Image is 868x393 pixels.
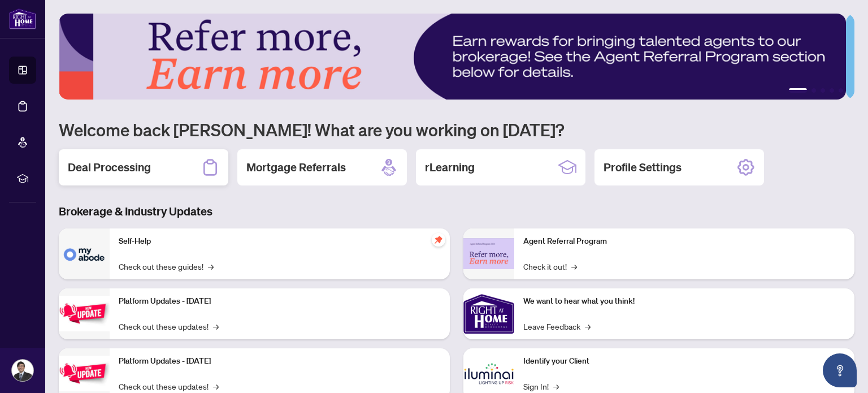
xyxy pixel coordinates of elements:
button: 4 [830,88,834,93]
img: Platform Updates - July 8, 2025 [59,356,110,391]
button: 3 [821,88,825,93]
a: Check out these updates!→ [119,320,219,332]
a: Sign In!→ [523,380,559,392]
span: → [585,320,591,332]
a: Check out these updates!→ [119,380,219,392]
span: pushpin [432,233,445,247]
img: Profile Icon [12,360,33,381]
h2: Mortgage Referrals [246,159,346,175]
p: We want to hear what you think! [523,295,845,308]
a: Check out these guides!→ [119,260,214,273]
button: 5 [839,88,843,93]
a: Check it out!→ [523,260,577,273]
button: 1 [789,88,807,93]
p: Platform Updates - [DATE] [119,355,441,368]
h3: Brokerage & Industry Updates [59,204,854,219]
a: Leave Feedback→ [523,320,591,332]
img: logo [9,8,36,29]
p: Agent Referral Program [523,235,845,248]
img: We want to hear what you think! [463,288,514,339]
p: Identify your Client [523,355,845,368]
h2: rLearning [425,159,475,175]
span: → [208,260,214,273]
span: → [553,380,559,392]
h2: Deal Processing [68,159,151,175]
button: Open asap [823,353,857,387]
button: 2 [811,88,816,93]
h1: Welcome back [PERSON_NAME]! What are you working on [DATE]? [59,119,854,140]
p: Self-Help [119,235,441,248]
img: Platform Updates - July 21, 2025 [59,296,110,331]
img: Agent Referral Program [463,238,514,269]
img: Self-Help [59,228,110,279]
h2: Profile Settings [604,159,682,175]
span: → [213,320,219,332]
span: → [571,260,577,273]
span: → [213,380,219,392]
img: Slide 0 [59,14,846,100]
p: Platform Updates - [DATE] [119,295,441,308]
